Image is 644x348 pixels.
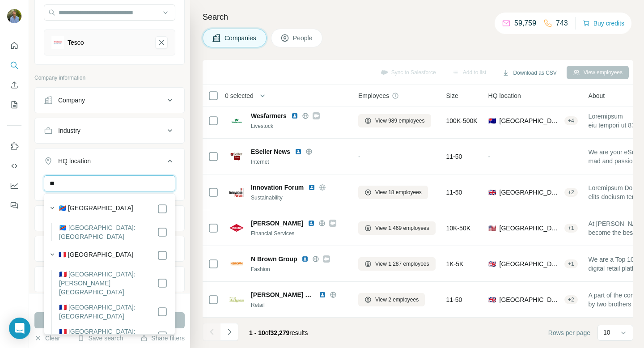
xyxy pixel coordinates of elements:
[229,114,244,128] img: Logo of Wesfarmers
[308,184,315,191] img: LinkedIn logo
[488,295,496,304] span: 🇬🇧
[446,295,462,304] span: 11-50
[155,36,168,49] button: Tesco-remove-button
[251,265,347,273] div: Fashion
[58,126,80,135] div: Industry
[68,38,84,47] div: Tesco
[59,223,157,241] label: 🇨🇩 [GEOGRAPHIC_DATA]: [GEOGRAPHIC_DATA]
[496,66,563,80] button: Download as CSV
[291,112,298,119] img: LinkedIn logo
[203,11,633,23] h4: Search
[59,250,133,261] label: 🇫🇷 [GEOGRAPHIC_DATA]
[251,111,287,120] span: Wesfarmers
[251,219,303,228] span: [PERSON_NAME]
[58,96,85,105] div: Company
[35,208,184,229] button: Annual revenue ($)
[488,259,496,268] span: 🇬🇧
[514,18,536,29] p: 59,759
[488,116,496,125] span: 🇦🇺
[7,197,21,213] button: Feedback
[225,91,254,100] span: 0 selected
[229,224,244,231] img: Logo of Rollins
[358,186,428,199] button: View 18 employees
[59,327,157,345] label: 🇫🇷 [GEOGRAPHIC_DATA]: [GEOGRAPHIC_DATA]
[251,255,297,263] span: N Brown Group
[358,257,436,271] button: View 1,287 employees
[500,116,561,125] span: [GEOGRAPHIC_DATA], [GEOGRAPHIC_DATA]
[51,36,64,49] img: Tesco-logo
[140,334,185,343] button: Share filters
[251,158,347,166] div: Internet
[249,329,265,336] span: 1 - 10
[375,188,422,196] span: View 18 employees
[564,117,578,125] div: + 4
[500,259,561,268] span: [GEOGRAPHIC_DATA], [GEOGRAPHIC_DATA]
[271,329,290,336] span: 32,279
[34,74,185,82] p: Company information
[7,9,21,23] img: Avatar
[446,152,462,161] span: 11-50
[35,120,184,141] button: Industry
[375,117,425,125] span: View 989 employees
[564,296,578,304] div: + 2
[77,334,123,343] button: Save search
[229,293,244,307] img: Logo of Maloney's Budgens
[9,318,30,339] div: Open Intercom Messenger
[59,270,157,297] label: 🇫🇷 [GEOGRAPHIC_DATA]: [PERSON_NAME][GEOGRAPHIC_DATA]
[35,238,184,259] button: Employees (size)
[7,158,21,174] button: Use Surfe API
[556,18,568,29] p: 743
[7,57,21,73] button: Search
[446,224,470,233] span: 10K-50K
[229,257,244,271] img: Logo of N Brown Group
[251,194,347,202] div: Sustainability
[58,157,91,166] div: HQ location
[35,89,184,111] button: Company
[229,149,244,164] img: Logo of ESeller News
[446,91,458,100] span: Size
[7,138,21,154] button: Use Surfe on LinkedIn
[295,148,302,155] img: LinkedIn logo
[446,259,464,268] span: 1K-5K
[319,291,326,298] img: LinkedIn logo
[548,328,590,337] span: Rows per page
[375,296,419,304] span: View 2 employees
[500,295,561,304] span: [GEOGRAPHIC_DATA], [GEOGRAPHIC_DATA], [GEOGRAPHIC_DATA]
[220,323,238,341] button: Navigate to next page
[603,328,610,337] p: 10
[7,178,21,194] button: Dashboard
[7,77,21,93] button: Enrich CSV
[500,188,561,197] span: [GEOGRAPHIC_DATA]
[564,224,578,232] div: + 1
[446,188,462,197] span: 11-50
[358,91,389,100] span: Employees
[500,224,561,233] span: [GEOGRAPHIC_DATA], [US_STATE]
[293,34,314,42] span: People
[7,38,21,54] button: Quick start
[225,34,257,42] span: Companies
[488,153,491,160] span: -
[375,260,429,268] span: View 1,287 employees
[488,188,496,197] span: 🇬🇧
[583,17,624,30] button: Buy credits
[251,301,347,309] div: Retail
[358,221,436,235] button: View 1,469 employees
[35,268,184,290] button: Technologies
[358,153,360,160] span: -
[564,260,578,268] div: + 1
[301,255,309,263] img: LinkedIn logo
[251,290,314,299] span: [PERSON_NAME] Budgens
[358,293,425,306] button: View 2 employees
[249,329,308,336] span: results
[358,114,431,127] button: View 989 employees
[251,122,347,130] div: Livestock
[59,204,133,214] label: 🇨🇩 [GEOGRAPHIC_DATA]
[488,91,521,100] span: HQ location
[7,97,21,113] button: My lists
[488,224,496,233] span: 🇺🇸
[229,188,244,197] img: Logo of Innovation Forum
[251,229,347,238] div: Financial Services
[251,183,304,192] span: Innovation Forum
[446,116,478,125] span: 100K-500K
[564,188,578,196] div: + 2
